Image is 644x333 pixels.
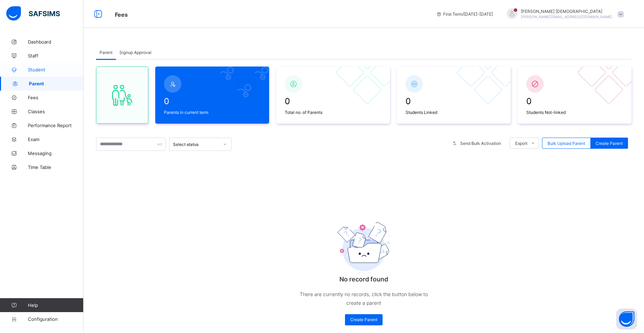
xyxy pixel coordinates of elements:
[616,309,637,330] button: Open asap
[28,302,83,308] span: Help
[521,9,612,14] span: [PERSON_NAME] [DEMOGRAPHIC_DATA]
[285,96,381,106] span: 0
[28,316,83,322] span: Configuration
[294,203,433,332] div: No record found
[285,110,381,115] span: Total no. of Parents
[500,8,627,20] div: HasanMuhammad
[406,110,502,115] span: Students Linked
[28,150,84,156] span: Messaging
[115,11,128,18] span: Fees
[294,290,433,307] p: There are currently no records, click the button below to create a parent
[100,50,112,55] span: Parent
[173,142,219,147] div: Select status
[526,96,623,106] span: 0
[119,50,151,55] span: Signup Approval
[28,39,84,45] span: Dashboard
[28,53,84,59] span: Staff
[164,96,260,106] span: 0
[28,164,84,170] span: Time Table
[294,276,433,283] p: No record found
[436,11,493,17] span: session/term information
[350,317,377,322] span: Create Parent
[406,96,502,106] span: 0
[28,109,84,114] span: Classes
[164,110,260,115] span: Parents in current term
[28,95,84,100] span: Fees
[28,137,84,142] span: Exam
[28,67,84,72] span: Student
[28,123,84,128] span: Performance Report
[29,81,84,86] span: Parent
[596,141,623,146] span: Create Parent
[338,222,390,271] img: emptyFolder.c0dd6c77127a4b698b748a2c71dfa8de.svg
[515,141,527,146] span: Export
[521,15,612,19] span: [PERSON_NAME][EMAIL_ADDRESS][DOMAIN_NAME]
[460,141,501,146] span: Send Bulk Activation
[526,110,623,115] span: Students Not-linked
[6,6,60,21] img: safsims
[548,141,585,146] span: Bulk Upload Parent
